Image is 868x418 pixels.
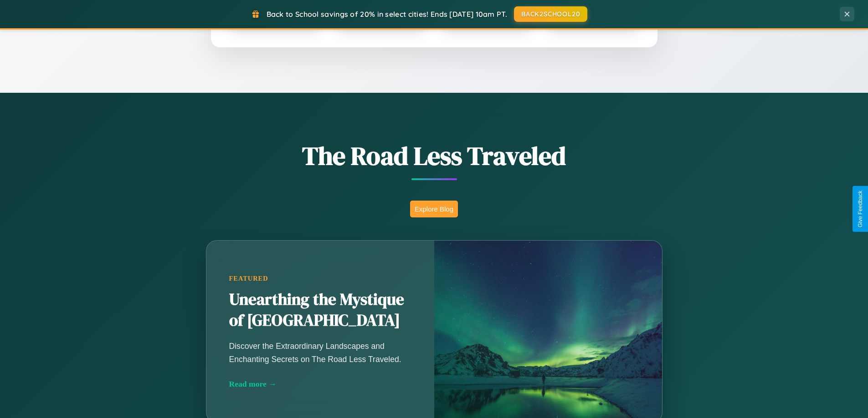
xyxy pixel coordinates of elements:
[161,138,708,173] h1: The Road Less Traveled
[410,201,458,217] button: Explore Blog
[267,10,507,19] span: Back to School savings of 20% in select cities! Ends [DATE] 10am PT.
[514,6,587,22] button: BACK2SCHOOL20
[229,340,411,365] p: Discover the Extraordinary Landscapes and Enchanting Secrets on The Road Less Traveled.
[229,275,411,282] div: Featured
[229,289,411,331] h2: Unearthing the Mystique of [GEOGRAPHIC_DATA]
[229,379,411,389] div: Read more →
[857,191,863,227] div: Give Feedback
